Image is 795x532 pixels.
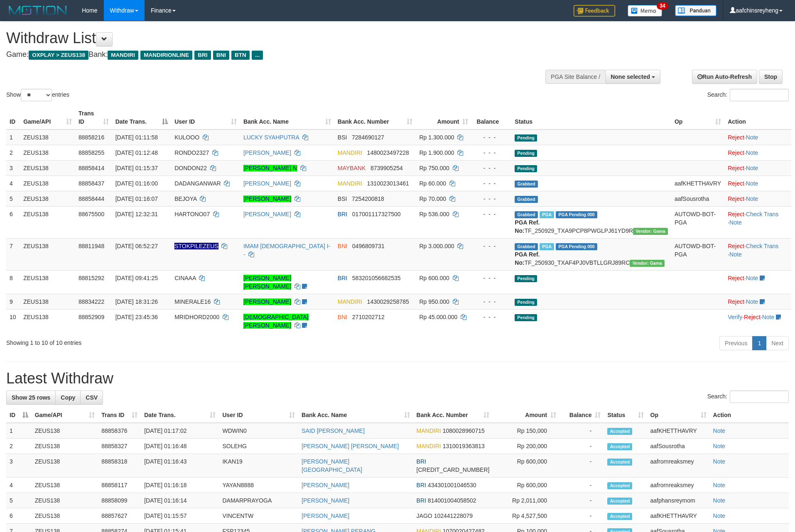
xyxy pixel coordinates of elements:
[243,180,291,187] a: [PERSON_NAME]
[746,165,758,171] a: Note
[419,298,449,305] span: Rp 950.000
[243,165,297,171] a: [PERSON_NAME] N
[79,134,104,141] span: 88858216
[141,493,219,508] td: [DATE] 01:16:14
[115,314,158,320] span: [DATE] 23:45:36
[419,275,449,281] span: Rp 600.000
[762,314,775,320] a: Note
[419,134,454,141] span: Rp 1.300.000
[419,211,449,217] span: Rp 536.000
[6,370,789,387] h1: Latest Withdraw
[647,454,710,478] td: aafrornreaksmey
[32,423,98,439] td: ZEUS138
[6,478,32,493] td: 4
[515,150,537,157] span: Pending
[692,70,757,84] a: Run Auto-Refresh
[6,145,20,160] td: 2
[79,195,104,202] span: 88858444
[724,270,791,294] td: ·
[607,513,632,520] span: Accepted
[515,275,537,282] span: Pending
[352,211,401,217] span: Copy 017001117327500 to clipboard
[302,482,349,488] a: [PERSON_NAME]
[559,493,604,508] td: -
[98,478,141,493] td: 88858117
[20,106,75,129] th: Game/API: activate to sort column ascending
[174,195,196,202] span: BEJOYA
[367,180,409,187] span: Copy 1310023013461 to clipboard
[419,195,446,202] span: Rp 70.000
[334,106,416,129] th: Bank Acc. Number: activate to sort column ascending
[98,508,141,524] td: 88857627
[607,459,632,466] span: Accepted
[20,129,75,145] td: ZEUS138
[724,191,791,206] td: ·
[417,512,432,519] span: JAGO
[728,275,744,281] a: Reject
[515,165,537,172] span: Pending
[6,493,32,508] td: 5
[174,275,196,281] span: CINAAA
[98,423,141,439] td: 88858376
[338,134,347,141] span: BSI
[79,275,104,281] span: 88815292
[607,428,632,435] span: Accepted
[730,89,789,101] input: Search:
[728,195,744,202] a: Reject
[174,180,221,187] span: DADANGANWAR
[443,427,485,434] span: Copy 1080028960715 to clipboard
[174,211,210,217] span: HARTONO07
[12,394,50,401] span: Show 25 rows
[243,275,291,290] a: [PERSON_NAME] [PERSON_NAME]
[32,454,98,478] td: ZEUS138
[559,478,604,493] td: -
[367,149,409,156] span: Copy 1480023497228 to clipboard
[338,243,347,249] span: BNI
[141,423,219,439] td: [DATE] 01:17:02
[471,106,511,129] th: Balance
[493,408,559,423] th: Amount: activate to sort column ascending
[6,206,20,238] td: 6
[80,390,103,405] a: CSV
[20,238,75,270] td: ZEUS138
[657,2,668,10] span: 34
[443,443,485,449] span: Copy 1310019363813 to clipboard
[21,89,52,101] select: Showentries
[338,195,347,202] span: BSI
[746,180,758,187] a: Note
[174,165,207,171] span: DONDON22
[371,165,403,171] span: Copy 8739905254 to clipboard
[302,427,365,434] a: SAID [PERSON_NAME]
[79,298,104,305] span: 88834222
[243,134,299,141] a: LUCKY SYAHPUTRA
[174,314,219,320] span: MRIDHORD2000
[6,176,20,191] td: 4
[171,106,240,129] th: User ID: activate to sort column ascending
[32,493,98,508] td: ZEUS138
[6,390,56,405] a: Show 25 rows
[515,251,540,266] b: PGA Ref. No:
[724,176,791,191] td: ·
[511,106,671,129] th: Status
[607,482,632,489] span: Accepted
[647,508,710,524] td: aafKHETTHAVRY
[713,443,726,449] a: Note
[730,390,789,403] input: Search:
[719,336,753,350] a: Previous
[419,149,454,156] span: Rp 1.900.000
[302,512,349,519] a: [PERSON_NAME]
[611,73,650,80] span: None selected
[98,408,141,423] th: Trans ID: activate to sort column ascending
[728,134,744,141] a: Reject
[338,211,347,217] span: BRI
[766,336,789,350] a: Next
[6,439,32,454] td: 2
[428,497,476,504] span: Copy 814001004058502 to clipboard
[724,238,791,270] td: · ·
[115,149,158,156] span: [DATE] 01:12:48
[746,195,758,202] a: Note
[511,206,671,238] td: TF_250929_TXA9PCP8PWGLPJ61YD9R
[746,275,758,281] a: Note
[630,260,665,267] span: Vendor URL: https://trx31.1velocity.biz
[559,454,604,478] td: -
